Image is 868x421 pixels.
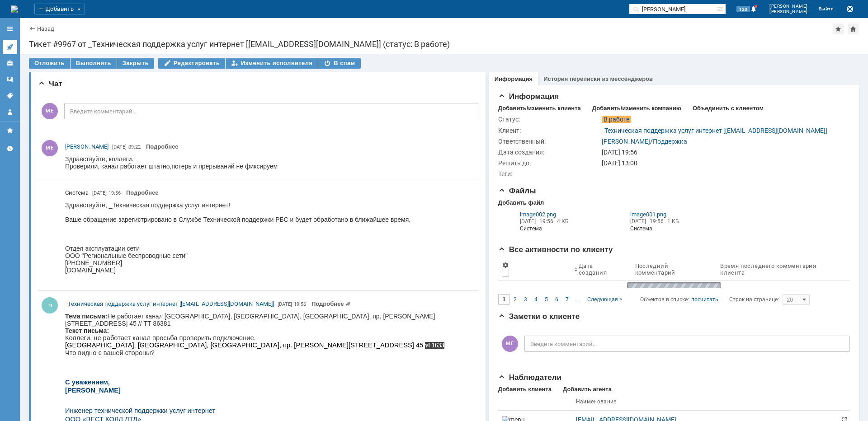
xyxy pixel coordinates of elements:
div: Решить до: [498,159,600,167]
span: МЕ [42,103,58,119]
a: Активности [3,40,17,54]
i: Система [520,225,599,232]
div: Добавить/изменить клиента [498,105,581,112]
div: Из почтовой переписки [495,207,603,236]
span: 19:56 [108,190,121,196]
th: Время последнего комментария клиента [717,258,843,281]
div: Дата создания [579,262,621,276]
span: [PERSON_NAME] [769,4,808,9]
div: Добавить файл [498,199,544,206]
span: westcall [29,120,58,126]
div: Тикет #9967 от _Техническая поддержка услуг интернет [[EMAIL_ADDRESS][DOMAIN_NAME]] (статус: В ра... [29,40,859,49]
a: Мой профиль [3,105,17,119]
span: 19:56 [539,218,553,225]
a: Шаблоны комментариев [3,72,17,87]
span: vl 1633 [360,29,379,36]
div: Сделать домашней страницей [848,23,859,34]
a: [PERSON_NAME] [602,138,650,145]
span: [DATE] [278,301,292,307]
span: [URL][DOMAIN_NAME] [66,123,136,130]
span: _Техническая поддержка услуг интернет [[EMAIL_ADDRESS][DOMAIN_NAME]] [65,300,274,307]
div: / [602,138,687,145]
span: Информация [498,92,559,101]
span: . [58,120,61,126]
span: ... [576,296,580,303]
th: Наименование [572,393,839,411]
span: Система [65,188,89,197]
span: 4 КБ [557,218,569,225]
span: 5 [545,296,548,303]
span: 19:56 [650,218,664,225]
div: Клиент: [498,127,600,134]
span: ru [61,120,69,126]
a: _Техническая поддержка услуг интернет [[EMAIL_ADDRESS][DOMAIN_NAME]] [602,127,827,134]
span: Настройки [502,262,509,269]
div: посчитать [691,294,718,305]
span: [PERSON_NAME] [65,143,108,150]
div: [DATE] 19:56 [602,149,844,156]
a: Прикреплены файлы: image001.png, image002.png [311,300,351,307]
a: Назад [37,25,54,32]
span: 2 [514,296,517,303]
div: Добавить [34,4,85,14]
span: image001 [630,211,656,218]
span: .png [545,211,556,218]
a: image002.png [520,211,599,218]
span: .png [656,211,666,218]
div: Теги: [498,170,600,178]
a: Теги [3,89,17,103]
span: Файлы [498,187,536,195]
a: Перейти на домашнюю страницу [11,5,18,13]
a: Поддержка [653,138,687,145]
a: image001.png [630,211,710,218]
button: Сохранить лог [844,4,855,14]
span: [DATE] [92,190,107,196]
a: Клиенты [3,56,17,70]
div: Время последнего комментария клиента [720,262,832,276]
span: Все активности по клиенту [498,245,613,254]
a: Информация [495,75,533,82]
span: 1 КБ [667,218,679,225]
div: Из почтовой переписки [605,207,713,236]
span: Чат [38,80,62,88]
i: Строк на странице: [640,294,779,305]
i: Система [630,225,710,232]
img: logo [11,5,18,13]
div: Статус: [498,116,600,123]
span: Следующая > [587,296,622,303]
div: Дата создания: [498,149,600,156]
span: image002 [520,211,545,218]
span: 19:56 [294,301,306,307]
div: Добавить/изменить компанию [592,105,681,112]
a: [PERSON_NAME] [65,142,108,151]
span: 7 [566,296,569,303]
a: [URL][DOMAIN_NAME]westcallsupportBot [66,123,192,130]
div: Последний комментарий [635,262,706,276]
span: 6 [555,296,558,303]
img: wJIQAAOwAAAAAAAAAAAA== [624,281,724,290]
span: westcallsupportBot [136,123,192,130]
span: 120 [736,6,750,12]
span: [DATE] [630,218,646,225]
span: Наблюдатели [498,373,561,382]
span: В работе [602,116,631,123]
div: Объединить с клиентом [693,105,764,112]
div: Добавить агента [563,386,612,393]
a: Подробнее [126,189,159,196]
span: Объектов в списке: [640,296,689,303]
span: 4 [534,296,538,303]
a: Подробнее [146,143,179,150]
span: МЕ [502,336,518,352]
div: Ответственный: [498,138,600,145]
span: [DATE] [112,144,127,150]
div: Добавить в избранное [833,23,844,34]
div: Добавить клиента [498,386,552,393]
span: Система [65,189,89,196]
span: Расширенный поиск [717,4,726,13]
span: 3 [524,296,527,303]
th: Дата создания [571,258,632,281]
span: Заметки о клиенте [498,312,580,321]
span: @ [25,120,29,126]
span: 09:22 [128,144,141,150]
span: [DATE] 13:00 [602,159,637,167]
